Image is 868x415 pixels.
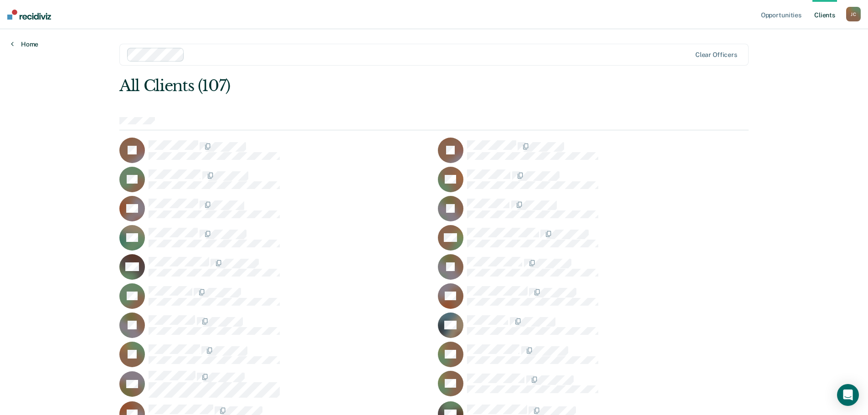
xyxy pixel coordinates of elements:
[695,51,737,59] div: Clear officers
[11,40,38,48] a: Home
[119,77,623,95] div: All Clients (107)
[7,10,51,20] img: Recidiviz
[846,7,861,21] div: J C
[837,384,859,406] div: Open Intercom Messenger
[846,7,861,21] button: JC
